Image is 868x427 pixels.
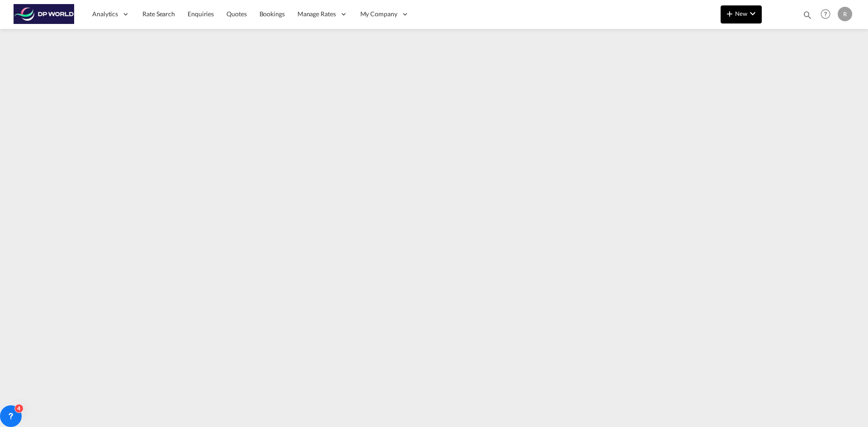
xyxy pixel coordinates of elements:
div: R [838,7,852,21]
img: c08ca190194411f088ed0f3ba295208c.png [14,4,75,24]
span: New [724,10,758,17]
div: Help [818,6,838,23]
span: Enquiries [188,10,214,18]
md-icon: icon-plus 400-fg [724,8,735,19]
span: Analytics [92,9,118,19]
button: icon-plus 400-fgNewicon-chevron-down [721,5,762,23]
span: Manage Rates [297,9,336,19]
md-icon: icon-magnify [802,10,812,20]
md-icon: icon-chevron-down [747,8,758,19]
span: Help [818,6,833,22]
span: Quotes [226,10,246,18]
span: Bookings [259,10,285,18]
span: My Company [360,9,397,19]
span: Rate Search [142,10,175,18]
div: icon-magnify [802,10,812,23]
